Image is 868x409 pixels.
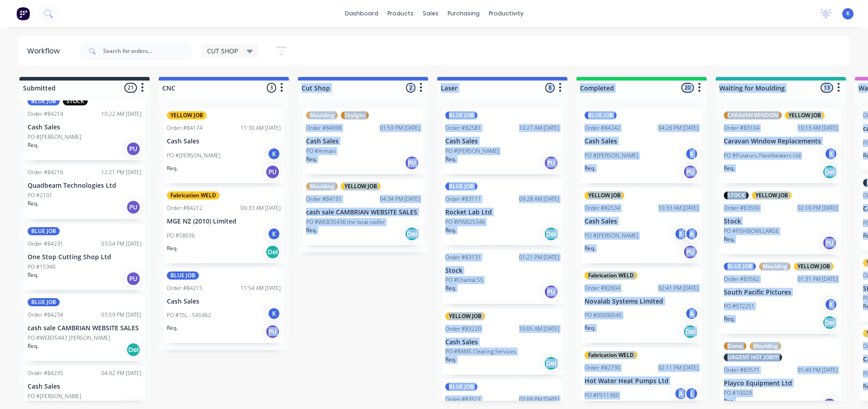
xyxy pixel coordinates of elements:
[585,364,620,372] div: Order #82730
[658,364,698,372] div: 02:11 PM [DATE]
[265,324,280,339] div: PU
[126,271,141,286] div: PU
[797,124,838,132] div: 10:13 AM [DATE]
[28,191,52,200] p: PO #2101
[658,204,698,212] div: 10:33 AM [DATE]
[445,147,499,155] p: PO #[PERSON_NAME]
[445,182,477,190] div: BLUE JOB
[445,347,516,356] p: PO #RAMS Cleaning Services
[383,7,418,20] div: products
[405,156,419,170] div: PU
[445,155,456,163] p: Req.
[442,179,563,245] div: BLUE JOBOrder #8311109:28 AM [DATE]Rocket Lab LtdPO #PIN025346Req.Del
[24,295,145,361] div: BLUE JOBOrder #8423403:59 PM [DATE]cash sale CAMBRIAN WEBSITE SALESPO #WEB35443 [PERSON_NAME]Req.Del
[585,111,617,119] div: BLUE JOB
[724,397,735,405] p: Req.
[519,124,559,132] div: 10:27 AM [DATE]
[28,124,142,131] p: Cash Sales
[585,244,595,252] p: Req.
[724,152,801,160] p: PO #Putaruru Panelbeaters Ltd
[28,400,38,409] p: Req.
[241,204,281,212] div: 09:33 AM [DATE]
[585,284,620,292] div: Order #82604
[724,191,749,200] div: STOCK
[585,138,698,145] p: Cash Sales
[822,315,837,330] div: Del
[445,111,477,119] div: BLUE JOB
[519,325,559,333] div: 10:05 AM [DATE]
[724,218,838,225] p: Stock
[28,298,60,306] div: BLUE JOB
[306,155,317,163] p: Req.
[585,232,638,240] p: PO #[PERSON_NAME]
[28,110,63,118] div: Order #84214
[443,7,484,20] div: purchasing
[28,324,142,332] p: cash sale CAMBRIAN WEBSITE SALES
[167,164,178,172] p: Req.
[265,165,280,179] div: PU
[724,138,838,145] p: Caravan Window Replacements
[167,111,207,119] div: YELLOW JOB
[101,240,142,248] div: 03:54 PM [DATE]
[241,124,281,132] div: 11:30 AM [DATE]
[585,377,698,385] p: Hot Water Heat Pumps Ltd
[724,302,755,310] p: PO #ST2251
[418,7,443,20] div: sales
[341,182,381,190] div: YELLOW JOB
[445,383,477,391] div: BLUE JOB
[846,10,850,18] span: K
[167,191,220,200] div: Fabrication WELD
[585,218,698,225] p: Cash Sales
[306,209,420,216] p: cash sale CAMBRIAN WEBSITE SALES
[126,200,141,214] div: PU
[28,133,81,141] p: PO #[PERSON_NAME]
[24,94,145,160] div: BLUE JOBSTOCKOrder #8421410:22 AM [DATE]Cash SalesPO #[PERSON_NAME]Req.PU
[519,195,559,203] div: 09:28 AM [DATE]
[585,311,622,319] p: PO #00000545
[720,108,841,183] div: CARAVAN WINDOWYELLOW JOBOrder #8310410:13 AM [DATE]Caravan Window ReplacementsPO #Putaruru Panelb...
[442,309,563,375] div: YELLOW JOBOrder #8322010:05 AM [DATE]Cash SalesPO #RAMS Cleaning ServicesReq.Del
[380,195,420,203] div: 04:34 PM [DATE]
[24,224,145,290] div: BLUE JOBOrder #8423103:54 PM [DATE]One Stop Cutting Shop LtdPO #15340Req.PU
[544,356,558,371] div: Del
[445,356,456,364] p: Req.
[445,226,456,234] p: Req.
[683,324,698,339] div: Del
[306,195,342,203] div: Order #84191
[674,387,688,400] div: A
[163,188,284,263] div: Fabrication WELDOrder #8421209:33 AM [DATE]MGE NZ (2010) LimitedPO #58036KReq.Del
[724,111,782,119] div: CARAVAN WINDOW
[28,97,60,105] div: BLUE JOB
[824,147,838,161] div: K
[519,253,559,262] div: 01:21 PM [DATE]
[16,7,30,20] img: Factory
[167,204,203,212] div: Order #84212
[380,124,420,132] div: 01:59 PM [DATE]
[28,200,38,208] p: Req.
[724,342,746,350] div: Dome
[28,369,63,377] div: Order #84235
[585,351,637,359] div: Fabrication WELD
[724,275,759,283] div: Order #83562
[306,124,342,132] div: Order #84098
[306,218,385,226] p: PO #WEB35436 the local roofer
[167,152,221,160] p: PO #[PERSON_NAME]
[28,240,63,248] div: Order #84231
[167,271,199,280] div: BLUE JOB
[822,236,837,250] div: PU
[585,271,637,280] div: Fabrication WELD
[445,395,481,404] div: Order #83521
[445,209,559,216] p: Rocket Lab Ltd
[445,284,456,292] p: Req.
[302,108,424,174] div: MouldingSkylightOrder #8409801:59 PM [DATE]Cash SalesPO #ArmaniReq.PU
[519,395,559,404] div: 02:09 PM [DATE]
[163,108,284,183] div: YELLOW JOBOrder #8417411:30 AM [DATE]Cash SalesPO #[PERSON_NAME]KReq.PU
[822,165,837,179] div: Del
[167,232,195,240] p: PO #58036
[302,179,424,245] div: MouldingYELLOW JOBOrder #8419104:34 PM [DATE]cash sale CAMBRIAN WEBSITE SALESPO #WEB35436 the loc...
[794,262,834,271] div: YELLOW JOB
[167,311,211,319] p: PO #TSL - 545962
[306,138,420,145] p: Cash Sales
[167,244,178,252] p: Req.
[724,389,752,397] p: PO #10029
